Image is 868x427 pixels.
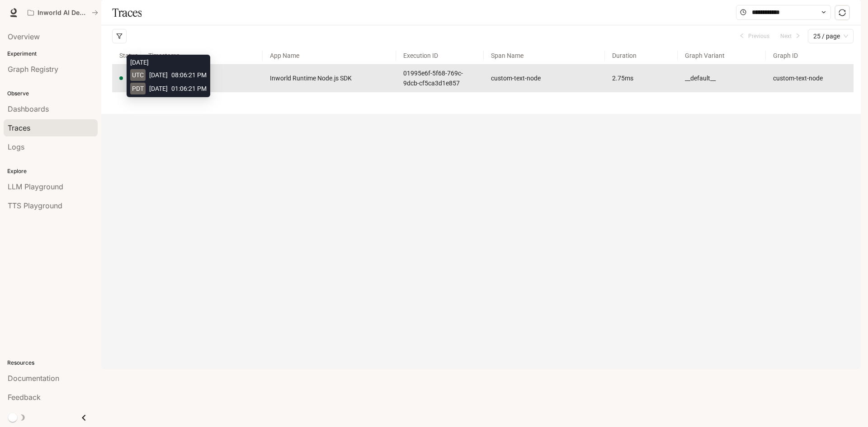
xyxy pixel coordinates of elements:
[130,69,146,81] span: UTC
[171,70,207,80] span: 08:06:21 PM
[605,43,678,68] span: Duration
[612,73,670,83] article: 2.75 ms
[403,68,476,88] a: 01995e6f-5f68-769c-9dcb-cf5ca3d1e857
[24,4,102,22] button: All workspaces
[396,43,484,68] span: Execution ID
[112,4,142,22] h1: Traces
[171,84,207,94] span: 01:06:21 PM
[38,9,88,17] p: Inworld AI Demos
[678,43,765,68] span: Graph Variant
[112,43,141,68] span: Status
[685,73,758,83] a: __default__
[130,83,146,94] span: PDT
[263,43,396,68] span: App Name
[766,43,854,68] span: Graph ID
[484,43,605,68] span: Span Name
[149,70,168,80] span: [DATE]
[149,84,168,94] span: [DATE]
[491,73,598,83] a: custom-text-node
[270,73,389,83] a: Inworld Runtime Node.js SDK
[130,57,207,67] div: [DATE]
[839,9,846,16] span: sync
[777,31,804,42] button: Nextright
[813,29,848,43] span: 25 / page
[612,73,670,83] a: 2.75ms
[773,73,846,83] a: custom-text-node
[736,31,773,42] button: leftPrevious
